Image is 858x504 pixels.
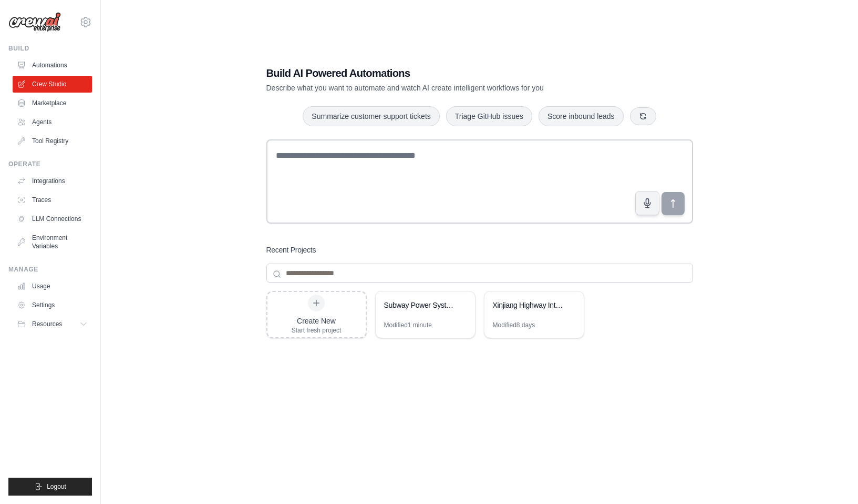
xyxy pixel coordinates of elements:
div: Build [8,44,92,53]
div: Create New [292,316,342,326]
button: Summarize customer support tickets [303,106,439,126]
a: Environment Variables [13,229,92,255]
a: Settings [13,297,92,314]
a: Integrations [13,173,92,189]
div: Manage [8,265,92,274]
h1: Build AI Powered Automations [266,66,619,80]
div: Subway Power System Maintenance Team [384,300,456,310]
div: Modified 8 days [493,321,535,329]
img: Logo [8,12,61,32]
div: Operate [8,160,92,168]
a: Agents [13,114,92,130]
span: Resources [32,320,62,328]
button: Logout [8,478,92,496]
button: Resources [13,316,92,332]
a: LLM Connections [13,210,92,227]
a: Tool Registry [13,133,92,149]
button: Click to speak your automation idea [635,191,659,215]
a: Crew Studio [13,76,92,93]
button: Triage GitHub issues [446,106,532,126]
a: Automations [13,57,92,74]
button: Get new suggestions [630,107,656,125]
span: Logout [47,482,66,491]
p: Describe what you want to automate and watch AI create intelligent workflows for you [266,83,619,93]
div: Modified 1 minute [384,321,432,329]
div: Xinjiang Highway Intelligent Energy Solutions [493,300,565,310]
a: Marketplace [13,95,92,112]
a: Usage [13,278,92,295]
a: Traces [13,191,92,208]
div: Start fresh project [292,326,342,335]
button: Score inbound leads [539,106,624,126]
h3: Recent Projects [266,245,316,255]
